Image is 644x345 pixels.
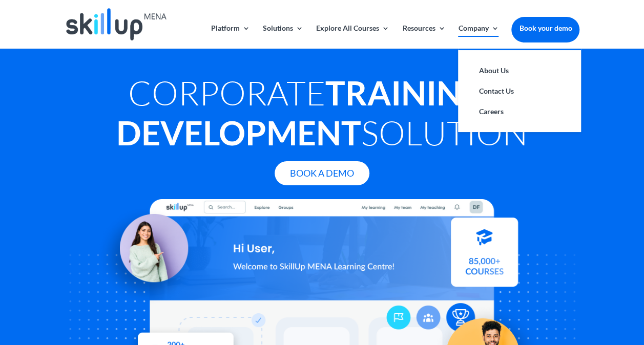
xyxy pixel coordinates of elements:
[263,25,303,49] a: Solutions
[473,234,644,345] iframe: Chat Widget
[275,161,369,185] a: Book A Demo
[468,60,571,81] a: About Us
[468,101,571,122] a: Careers
[116,73,516,153] strong: Training & Development
[511,17,579,39] a: Book your demo
[95,203,198,306] img: Learning Management Solution - SkillUp
[211,25,250,49] a: Platform
[66,8,167,40] img: Skillup Mena
[402,25,445,49] a: Resources
[458,25,498,49] a: Company
[468,81,571,101] a: Contact Us
[316,25,389,49] a: Explore All Courses
[451,222,518,291] img: Courses library - SkillUp MENA
[65,73,580,158] h1: Corporate Solution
